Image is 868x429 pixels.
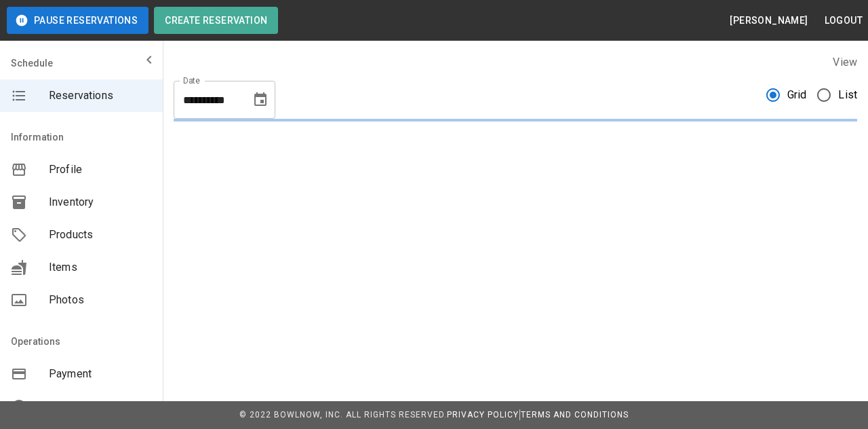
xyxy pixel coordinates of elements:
[49,227,152,243] span: Products
[239,410,447,419] span: © 2022 BowlNow, Inc. All Rights Reserved.
[154,7,278,34] button: Create Reservation
[724,8,813,33] button: [PERSON_NAME]
[49,162,152,178] span: Profile
[49,88,152,104] span: Reservations
[247,86,274,113] button: Choose date, selected date is Aug 17, 2025
[49,366,152,382] span: Payment
[49,194,152,210] span: Inventory
[49,292,152,308] span: Photos
[7,7,149,34] button: Pause Reservations
[521,410,629,419] a: Terms and Conditions
[400,14,475,27] img: logo
[787,87,807,103] span: Grid
[819,8,868,33] button: Logout
[447,410,519,419] a: Privacy Policy
[838,87,857,103] span: List
[49,259,152,276] span: Items
[833,56,857,69] label: View
[49,398,152,415] span: Hours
